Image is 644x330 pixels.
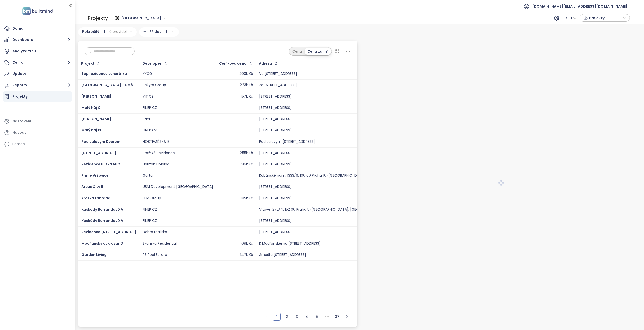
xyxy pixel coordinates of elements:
[273,313,280,320] a: 1
[259,151,292,155] div: [STREET_ADDRESS]
[142,62,162,65] div: Developer
[143,83,166,87] div: Sekyra Group
[313,313,321,321] li: 5
[143,72,152,76] div: KKCG
[143,94,154,99] div: YIT CZ
[109,29,127,34] span: 0 pravidel
[143,207,157,212] div: FINEP CZ
[259,94,292,99] div: [STREET_ADDRESS]
[263,313,271,321] button: left
[3,91,72,102] a: Projekty
[305,48,331,55] div: Cena za m²
[143,196,161,201] div: EBM Group
[240,241,253,246] div: 169k Kč
[143,151,175,155] div: Pražské Rezidence
[3,35,72,45] button: Dashboard
[81,82,133,87] span: [GEOGRAPHIC_DATA] - SM8
[283,313,291,321] li: 2
[143,185,213,189] div: UBM Development [GEOGRAPHIC_DATA]
[143,139,170,144] div: HOSTIVAŘSKÁ IS
[81,105,100,110] a: Malý háj X
[143,128,157,133] div: FINEP CZ
[259,117,292,121] div: [STREET_ADDRESS]
[259,230,292,234] div: [STREET_ADDRESS]
[81,139,120,144] span: Pod Jalovým Dvorem
[81,128,101,133] a: Malý háj XI
[81,241,123,246] a: Modřanský cukrovar 3
[259,185,292,189] div: [STREET_ADDRESS]
[81,71,127,76] a: Top rezidence Jenerálka
[81,162,120,167] span: Rezidence Blízká ABC
[121,14,166,22] span: Praha
[259,173,404,178] div: Kubánské nám. 1333/6, 100 00 Praha 10-[GEOGRAPHIC_DATA], [GEOGRAPHIC_DATA]
[81,116,111,121] a: [PERSON_NAME]
[589,14,622,22] span: Projekty
[240,253,253,257] div: 147k Kč
[561,14,577,22] span: S DPH
[303,313,311,320] a: 4
[293,313,301,320] a: 3
[12,141,25,147] div: Pomoc
[273,313,281,321] li: 1
[240,162,253,167] div: 196k Kč
[323,313,331,321] li: Následujících 5 stran
[259,83,297,87] div: Za [STREET_ADDRESS]
[81,173,109,178] a: Prime Vršovice
[343,313,351,321] button: right
[240,83,253,87] div: 223k Kč
[81,94,111,99] a: [PERSON_NAME]
[143,253,167,257] div: RS Real Estate
[259,207,387,212] div: Vítové 1272/4, 152 00 Praha 5-[GEOGRAPHIC_DATA], [GEOGRAPHIC_DATA]
[81,150,116,155] a: [STREET_ADDRESS]
[3,46,72,56] a: Analýza trhu
[219,62,247,65] div: Ceníková cena
[12,48,36,54] div: Analýza trhu
[259,72,297,76] div: Ve [STREET_ADDRESS]
[81,184,103,189] a: Arcus City II
[81,196,110,201] a: Krčská zahrada
[259,219,292,223] div: [STREET_ADDRESS]
[582,14,627,22] div: button
[323,313,331,321] span: •••
[3,139,72,149] div: Pomoc
[259,62,272,65] div: Adresa
[143,162,169,167] div: Horizon Holding
[241,94,253,99] div: 157k Kč
[259,253,306,257] div: Arnošta [STREET_ADDRESS]
[143,117,152,121] div: PNYD
[293,313,301,321] li: 3
[81,252,107,257] a: Garden Living
[333,313,341,320] a: 37
[241,196,253,201] div: 185k Kč
[263,313,271,321] li: Předchozí strana
[81,218,126,223] a: Kaskády Barrandov XVIII
[81,229,136,234] a: Rezidence [STREET_ADDRESS]
[81,207,125,212] a: Kaskády Barrandov XVII
[12,93,28,100] div: Projekty
[3,24,72,34] a: Domů
[12,118,31,124] div: Nastavení
[21,6,54,16] img: logo
[259,241,321,246] div: K Modřanskému [STREET_ADDRESS]
[259,128,292,133] div: [STREET_ADDRESS]
[283,313,291,320] a: 2
[3,116,72,126] a: Nastavení
[12,71,26,77] div: Updaty
[3,58,72,68] button: Ceník
[12,129,26,136] div: Návody
[88,13,108,23] div: Projekty
[346,315,349,318] span: right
